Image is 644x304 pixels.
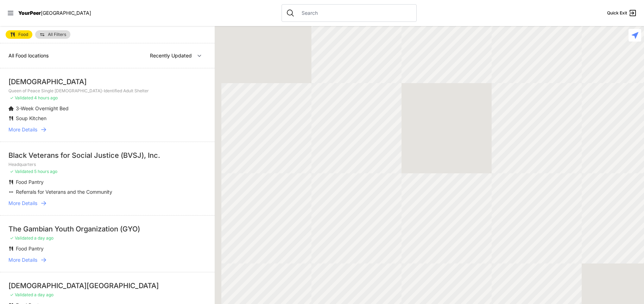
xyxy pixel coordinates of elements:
a: Food [6,30,32,39]
p: Headquarters [8,162,206,167]
span: 4 hours ago [34,95,58,100]
a: All Filters [35,30,70,39]
a: YourPeer[GEOGRAPHIC_DATA] [18,11,91,15]
a: Quick Exit [607,9,637,17]
span: YourPeer [18,10,41,16]
span: Soup Kitchen [16,115,46,121]
span: 5 hours ago [34,169,57,174]
div: [DEMOGRAPHIC_DATA] [8,77,206,87]
input: Search [297,10,412,17]
p: Queen of Peace Single [DEMOGRAPHIC_DATA]-Identified Adult Shelter [8,88,206,94]
span: [GEOGRAPHIC_DATA] [41,10,91,16]
a: More Details [8,256,206,263]
span: Quick Exit [607,10,627,16]
span: a day ago [34,235,53,241]
span: More Details [8,200,37,207]
span: All Food locations [8,52,49,58]
span: Food [18,32,28,37]
span: Food Pantry [16,179,44,185]
span: ✓ Validated [10,169,33,174]
div: Black Veterans for Social Justice (BVSJ), Inc. [8,150,206,160]
span: More Details [8,126,37,133]
a: More Details [8,200,206,207]
span: ✓ Validated [10,95,33,100]
span: ✓ Validated [10,292,33,297]
span: More Details [8,256,37,263]
span: 3-Week Overnight Bed [16,105,69,111]
span: Referrals for Veterans and the Community [16,189,112,195]
a: More Details [8,126,206,133]
span: ✓ Validated [10,235,33,241]
div: The Gambian Youth Organization (GYO) [8,224,206,234]
span: a day ago [34,292,53,297]
span: All Filters [48,32,66,37]
span: Food Pantry [16,246,44,252]
div: [DEMOGRAPHIC_DATA][GEOGRAPHIC_DATA] [8,281,206,291]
